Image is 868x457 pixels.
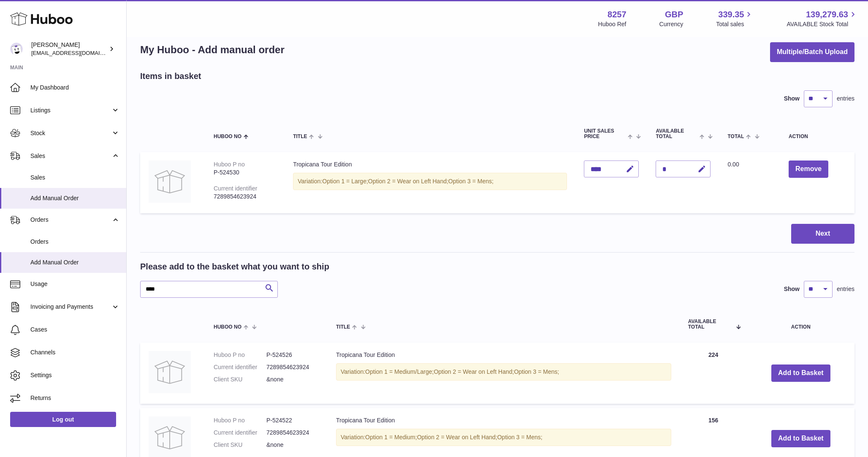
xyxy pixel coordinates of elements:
[214,429,266,437] dt: Current identifier
[789,160,828,178] button: Remove
[214,193,276,201] div: 7289854623924
[214,441,266,449] dt: Client SKU
[31,49,124,56] span: [EMAIL_ADDRESS][DOMAIN_NAME]
[434,368,514,375] span: Option 2 = Wear on Left Hand;
[214,324,241,330] span: Huboo no
[214,375,266,384] dt: Client SKU
[293,173,567,190] div: Variation:
[688,319,732,330] span: AVAILABLE Total
[336,324,350,330] span: Title
[322,178,368,185] span: Option 1 = Large;
[365,434,417,441] span: Option 1 = Medium;
[140,261,329,272] h2: Please add to the basket what you want to ship
[336,429,671,446] div: Variation:
[771,430,830,447] button: Add to Basket
[608,9,627,20] strong: 8257
[214,169,276,177] div: P-524530
[140,43,285,57] h1: My Huboo - Add manual order
[266,429,319,437] dd: 7289854623924
[293,134,307,139] span: Title
[727,134,744,139] span: Total
[285,152,575,213] td: Tropicana Tour Edition
[30,238,120,246] span: Orders
[771,365,830,382] button: Add to Basket
[149,160,191,203] img: Tropicana Tour Edition
[30,280,120,288] span: Usage
[214,185,258,192] div: Current identifier
[514,368,559,375] span: Option 3 = Mens;
[266,416,319,424] dd: P-524522
[716,9,754,28] a: 339.35 Total sales
[716,20,754,28] span: Total sales
[789,134,846,139] div: Action
[837,95,854,103] span: entries
[328,343,680,404] td: Tropicana Tour Edition
[30,371,120,379] span: Settings
[784,285,800,293] label: Show
[787,20,858,28] span: AVAILABLE Stock Total
[149,351,191,393] img: Tropicana Tour Edition
[787,9,858,28] a: 139,279.63 AVAILABLE Stock Total
[368,178,448,185] span: Option 2 = Wear on Left Hand;
[214,416,266,424] dt: Huboo P no
[365,368,434,375] span: Option 1 = Medium/Large;
[30,129,111,137] span: Stock
[30,326,120,334] span: Cases
[266,351,319,359] dd: P-524526
[336,363,671,381] div: Variation:
[784,95,800,103] label: Show
[497,434,542,441] span: Option 3 = Mens;
[747,310,854,338] th: Action
[837,285,854,293] span: entries
[266,363,319,371] dd: 7289854623924
[266,375,319,384] dd: &none
[656,128,697,139] span: AVAILABLE Total
[30,348,120,356] span: Channels
[30,216,111,224] span: Orders
[266,441,319,449] dd: &none
[31,41,107,57] div: [PERSON_NAME]
[770,42,854,62] button: Multiple/Batch Upload
[30,152,111,160] span: Sales
[680,343,747,404] td: 224
[718,9,744,20] span: 339.35
[727,161,739,168] span: 0.00
[140,71,201,82] h2: Items in basket
[659,20,684,28] div: Currency
[665,9,683,20] strong: GBP
[10,412,116,427] a: Log out
[30,194,120,202] span: Add Manual Order
[584,128,626,139] span: Unit Sales Price
[214,161,245,168] div: Huboo P no
[30,258,120,267] span: Add Manual Order
[448,178,494,185] span: Option 3 = Mens;
[214,134,241,139] span: Huboo no
[791,224,854,244] button: Next
[30,106,111,114] span: Listings
[30,394,120,402] span: Returns
[598,20,627,28] div: Huboo Ref
[10,43,23,55] img: don@skinsgolf.com
[30,174,120,182] span: Sales
[417,434,497,441] span: Option 2 = Wear on Left Hand;
[806,9,848,20] span: 139,279.63
[214,363,266,371] dt: Current identifier
[214,351,266,359] dt: Huboo P no
[30,303,111,311] span: Invoicing and Payments
[30,84,120,92] span: My Dashboard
